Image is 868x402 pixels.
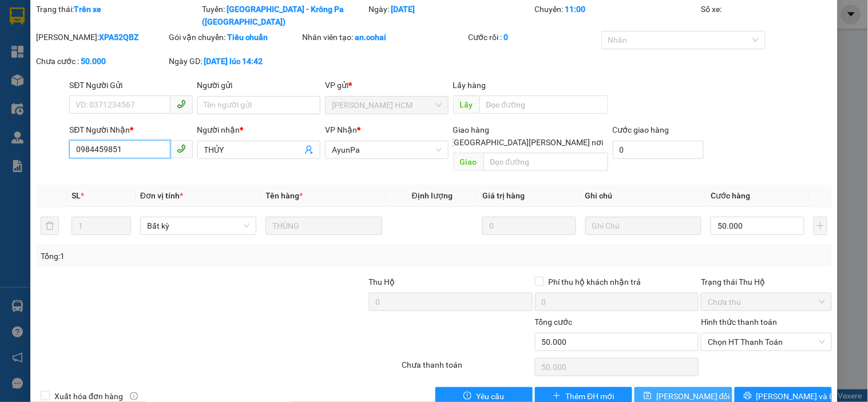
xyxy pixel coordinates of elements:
[36,55,167,67] div: Chưa cước :
[177,99,186,109] span: phone
[41,217,59,235] button: delete
[708,333,825,351] span: Chọn HT Thanh Toán
[483,153,608,171] input: Dọc đường
[644,392,652,401] span: save
[197,79,320,91] div: Người gửi
[585,217,701,235] input: Ghi Chú
[534,3,700,28] div: Chuyến:
[332,97,441,114] span: Trần Phú HCM
[197,124,320,136] div: Người nhận
[700,3,833,28] div: Số xe:
[332,141,441,158] span: AyunPa
[325,79,448,91] div: VP gửi
[565,5,586,14] b: 11:00
[201,3,368,28] div: Tuyến:
[169,55,300,67] div: Ngày GD:
[81,57,106,66] b: 50.000
[368,277,395,286] span: Thu Hộ
[36,31,167,43] div: [PERSON_NAME]:
[479,95,608,114] input: Dọc đường
[482,191,525,200] span: Giá trị hàng
[391,5,415,14] b: [DATE]
[177,144,186,153] span: phone
[469,31,599,43] div: Cước rồi :
[447,136,608,149] span: [GEOGRAPHIC_DATA][PERSON_NAME] nơi
[535,317,573,327] span: Tổng cước
[302,31,466,43] div: Nhân viên tạo:
[453,153,483,171] span: Giao
[99,33,138,42] b: XPA52QBZ
[140,191,183,200] span: Đơn vị tính
[453,95,479,114] span: Lấy
[412,191,453,200] span: Định lượng
[463,392,471,401] span: exclamation-circle
[744,392,752,401] span: printer
[41,250,336,262] div: Tổng: 1
[203,5,344,26] b: [GEOGRAPHIC_DATA] - Krông Pa ([GEOGRAPHIC_DATA])
[367,3,534,28] div: Ngày:
[325,125,357,134] span: VP Nhận
[265,217,382,235] input: VD: Bàn, Ghế
[553,392,561,401] span: plus
[504,33,509,42] b: 0
[613,141,704,159] input: Cước giao hàng
[453,125,490,134] span: Giao hàng
[814,217,827,235] button: plus
[711,191,750,200] span: Cước hàng
[453,81,486,90] span: Lấy hàng
[708,293,825,311] span: Chưa thu
[265,191,303,200] span: Tên hàng
[69,79,192,91] div: SĐT Người Gửi
[701,276,831,288] div: Trạng thái Thu Hộ
[613,125,669,134] label: Cước giao hàng
[69,124,192,136] div: SĐT Người Nhận
[401,359,533,379] div: Chưa thanh toán
[355,33,386,42] b: an.cohai
[74,5,101,14] b: Trên xe
[304,145,314,154] span: user-add
[482,217,576,235] input: 0
[228,33,268,42] b: Tiêu chuẩn
[72,191,81,200] span: SL
[169,31,300,43] div: Gói vận chuyển:
[544,276,646,288] span: Phí thu hộ khách nhận trả
[147,217,249,234] span: Bất kỳ
[204,57,263,66] b: [DATE] lúc 14:42
[701,317,777,327] label: Hình thức thanh toán
[35,3,201,28] div: Trạng thái:
[130,392,138,400] span: info-circle
[581,185,706,207] th: Ghi chú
